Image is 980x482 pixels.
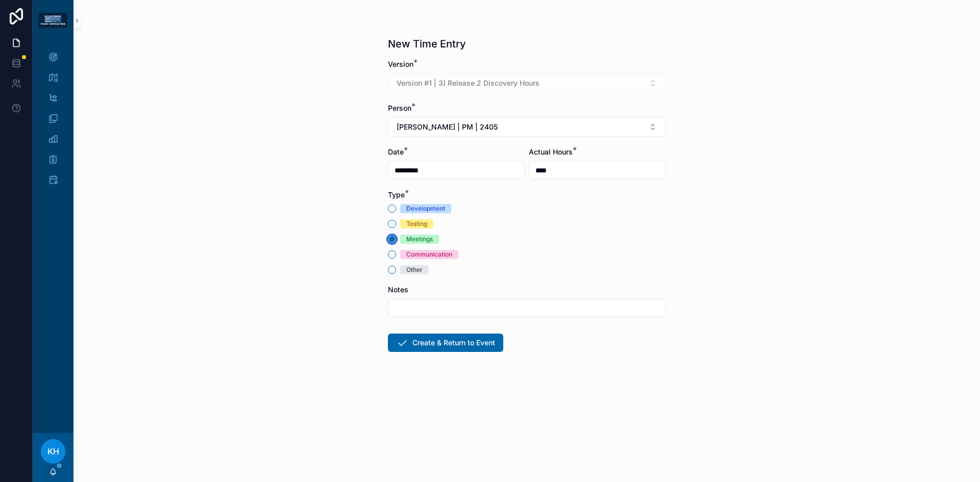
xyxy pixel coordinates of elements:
[388,285,408,294] span: Notes
[388,60,413,68] span: Version
[406,219,427,229] div: Testing
[406,250,452,259] div: Communication
[406,204,445,213] div: Development
[529,147,573,156] span: Actual Hours
[388,334,503,352] button: Create & Return to Event
[397,122,498,132] span: [PERSON_NAME] | PM | 2405
[406,265,423,274] div: Other
[47,445,59,458] span: KH
[388,117,666,137] button: Select Button
[388,190,405,199] span: Type
[33,41,73,202] div: scrollable content
[388,147,404,156] span: Date
[388,37,466,51] h1: New Time Entry
[388,104,411,112] span: Person
[39,13,67,28] img: App logo
[406,235,433,244] div: Meetings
